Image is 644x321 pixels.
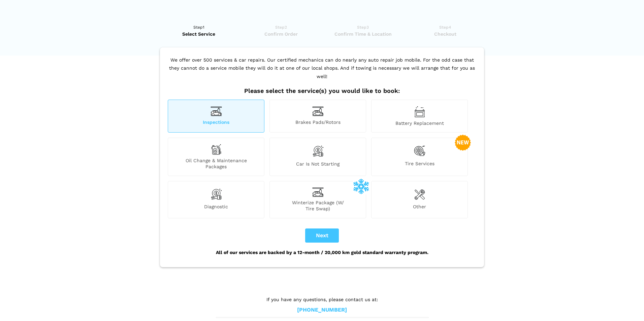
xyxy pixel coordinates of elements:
[216,296,428,303] p: If you have any questions, please contact us at:
[324,24,402,37] a: Step3
[242,24,320,37] a: Step2
[160,31,238,37] span: Select Service
[455,135,471,151] img: new-badge-2-48.png
[270,200,366,212] span: Winterize Package (W/ Tire Swap)
[168,204,264,212] span: Diagnostic
[168,119,264,126] span: Inspections
[372,204,468,212] span: Other
[406,24,484,37] a: Step4
[372,160,468,170] span: Tire Services
[166,87,478,95] h2: Please select the service(s) you would like to book:
[160,24,238,37] a: Step1
[372,120,468,126] span: Battery Replacement
[353,178,369,194] img: winterize-icon_1.png
[166,56,478,87] p: We offer over 500 services & car repairs. Our certified mechanics can do nearly any auto repair j...
[406,31,484,37] span: Checkout
[270,119,366,126] span: Brakes Pads/Rotors
[324,31,402,37] span: Confirm Time & Location
[166,243,478,262] div: All of our services are backed by a 12-month / 20,000 km gold standard warranty program.
[270,161,366,170] span: Car is not starting
[297,307,347,314] a: [PHONE_NUMBER]
[168,157,264,170] span: Oil Change & Maintenance Packages
[242,31,320,37] span: Confirm Order
[305,228,339,243] button: Next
